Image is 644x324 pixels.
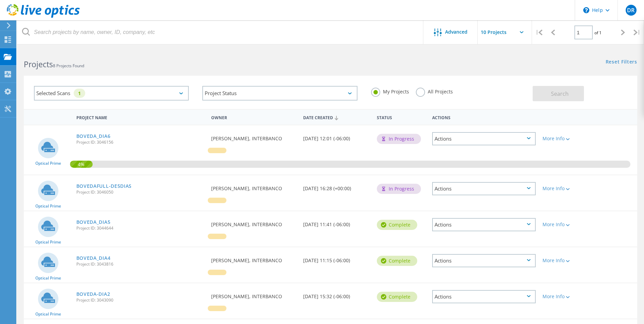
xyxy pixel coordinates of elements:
span: Optical Prime [35,276,61,280]
div: More Info [542,294,585,299]
div: [PERSON_NAME], INTERBANCO [208,125,300,148]
div: Actions [432,254,536,267]
span: Project ID: 3046156 [76,140,205,144]
div: [PERSON_NAME], INTERBANCO [208,247,300,270]
label: My Projects [371,88,409,94]
span: Search [551,90,569,97]
div: [DATE] 12:01 (-06:00) [300,125,373,148]
b: Projects [24,59,53,70]
div: Date Created [300,111,373,124]
div: More Info [542,136,585,141]
div: [DATE] 11:15 (-06:00) [300,247,373,270]
div: Actions [432,218,536,231]
a: Live Optics Dashboard [7,14,80,19]
svg: \n [583,7,589,13]
span: Project ID: 3043816 [76,262,205,266]
div: Complete [377,256,417,266]
span: of 1 [594,30,602,36]
a: BOVEDAFULL-DE5DIAS [76,184,132,188]
span: Optical Prime [35,312,61,316]
div: [DATE] 11:41 (-06:00) [300,211,373,234]
input: Search projects by name, owner, ID, company, etc [17,20,424,44]
div: Selected Scans [34,86,189,101]
div: Owner [208,111,300,123]
div: [DATE] 15:32 (-06:00) [300,283,373,306]
div: Actions [432,290,536,303]
div: Complete [377,292,417,302]
a: Reset Filters [606,59,637,65]
div: 1 [74,89,85,98]
a: BOVEDA-DIA2 [76,292,110,296]
div: Project Name [73,111,208,123]
button: Search [533,86,584,101]
span: Optical Prime [35,204,61,208]
div: [PERSON_NAME], INTERBANCO [208,283,300,306]
div: Actions [432,132,536,145]
span: 8 Projects Found [53,63,84,69]
span: 4% [70,161,92,167]
span: DR [627,7,634,13]
div: In Progress [377,184,421,194]
div: In Progress [377,134,421,144]
div: Project Status [202,86,357,101]
div: [PERSON_NAME], INTERBANCO [208,175,300,198]
div: Actions [429,111,539,123]
div: [DATE] 16:28 (+00:00) [300,175,373,198]
a: BOVEDA_DIA4 [76,256,111,260]
div: Complete [377,220,417,230]
div: Actions [432,182,536,195]
span: Project ID: 3044644 [76,226,205,230]
div: | [532,20,546,44]
span: Advanced [445,30,467,34]
div: More Info [542,258,585,263]
div: | [630,20,644,44]
a: BOVEDA_DIA5 [76,220,111,224]
div: Status [373,111,429,123]
div: More Info [542,186,585,191]
div: More Info [542,222,585,227]
span: Optical Prime [35,240,61,244]
a: BOVEDA_DIA6 [76,134,111,139]
span: Project ID: 3043090 [76,298,205,302]
label: All Projects [416,88,453,94]
span: Optical Prime [35,161,61,165]
div: [PERSON_NAME], INTERBANCO [208,211,300,234]
span: Project ID: 3046050 [76,190,205,194]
